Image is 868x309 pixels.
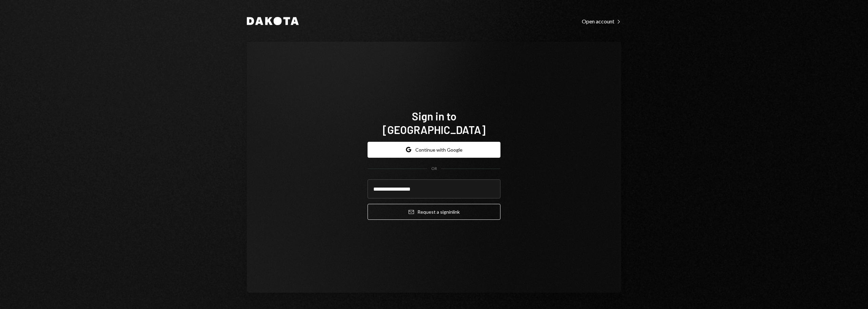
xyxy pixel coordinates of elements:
[368,204,500,220] button: Request a signinlink
[582,17,621,25] a: Open account
[368,142,500,158] button: Continue with Google
[431,166,437,172] div: OR
[368,109,500,136] h1: Sign in to [GEOGRAPHIC_DATA]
